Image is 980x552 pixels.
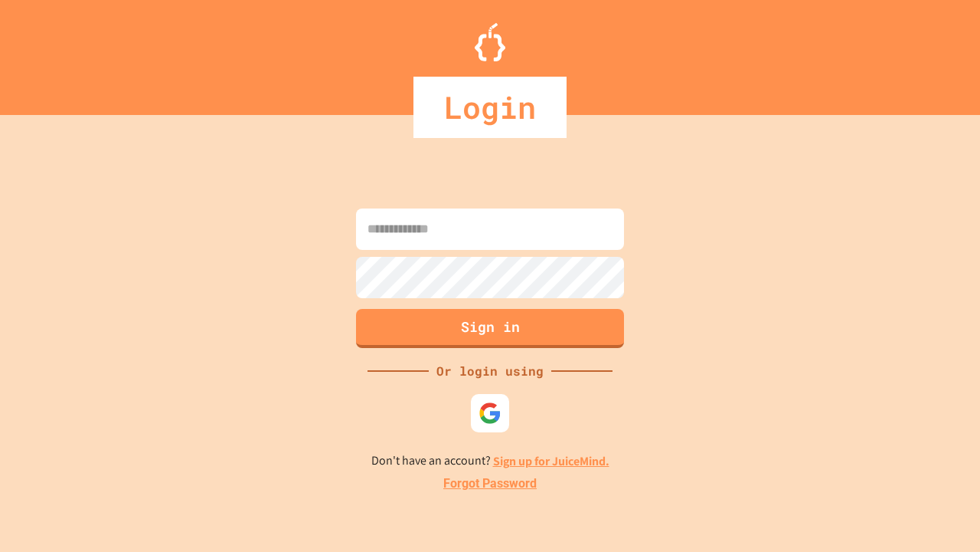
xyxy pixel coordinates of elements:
[493,453,609,469] a: Sign up for JuiceMind.
[371,452,609,471] p: Don't have an account?
[475,23,505,61] img: Logo.svg
[429,362,551,380] div: Or login using
[479,402,501,425] img: google-icon.svg
[356,309,624,348] button: Sign in
[443,475,537,493] a: Forgot Password
[413,77,567,138] div: Login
